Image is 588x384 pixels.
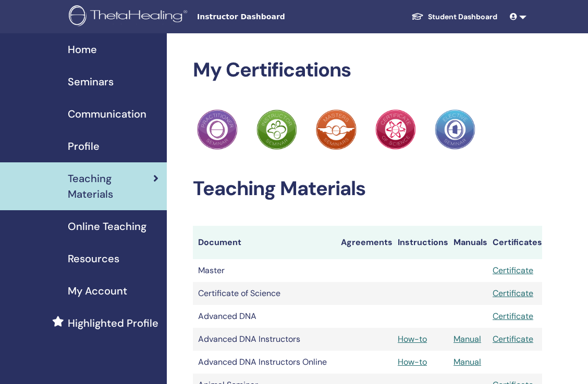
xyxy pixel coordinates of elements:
[68,74,114,89] span: Seminars
[393,226,448,259] th: Instructions
[336,226,393,259] th: Agreements
[375,109,416,150] img: Practitioner
[197,11,353,22] span: Instructor Dashboard
[68,219,146,234] span: Online Teaching
[68,251,119,266] span: Resources
[197,109,238,150] img: Practitioner
[68,42,97,57] span: Home
[193,282,336,305] td: Certificate of Science
[193,328,336,351] td: Advanced DNA Instructors
[493,288,533,299] a: Certificate
[493,311,533,322] a: Certificate
[256,109,297,150] img: Practitioner
[411,12,424,21] img: graduation-cap-white.svg
[435,109,475,150] img: Practitioner
[493,265,533,276] a: Certificate
[193,58,542,82] h2: My Certifications
[69,5,191,29] img: logo.png
[454,356,481,367] a: Manual
[68,315,158,331] span: Highlighted Profile
[193,226,336,259] th: Document
[193,351,336,374] td: Advanced DNA Instructors Online
[316,109,357,150] img: Practitioner
[193,177,542,201] h2: Teaching Materials
[68,283,127,299] span: My Account
[398,356,427,367] a: How-to
[193,259,336,282] td: Master
[68,138,100,154] span: Profile
[454,334,481,344] a: Manual
[487,226,542,259] th: Certificates
[448,226,487,259] th: Manuals
[493,334,533,344] a: Certificate
[68,171,153,202] span: Teaching Materials
[398,334,427,344] a: How-to
[193,305,336,328] td: Advanced DNA
[403,7,506,27] a: Student Dashboard
[68,106,146,122] span: Communication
